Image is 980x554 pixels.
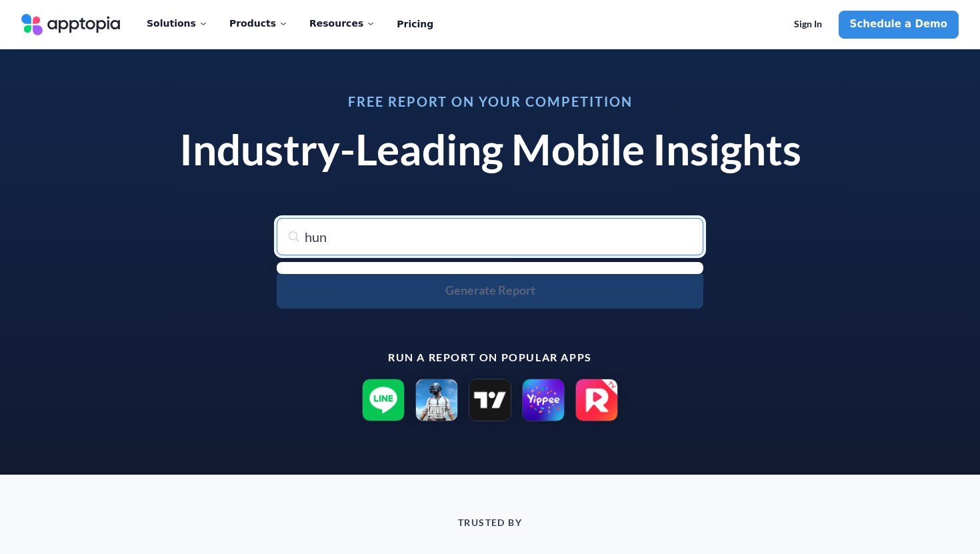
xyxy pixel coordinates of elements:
p: Run a report on popular apps [163,351,817,363]
p: TRUSTED BY [90,517,890,528]
span: Sign In [794,19,822,30]
input: Search for your app [277,218,703,255]
div: Products [229,9,288,37]
div: Resources [309,9,375,37]
img: PUBG MOBILE icon [415,379,458,421]
ul: menu-options [277,262,703,274]
h3: Free Report on Your Competition [163,95,817,108]
a: Sign In [783,11,833,39]
a: Schedule a Demo [839,11,959,39]
img: LINE icon [362,379,405,421]
img: TradingView: Track All Markets icon [469,379,511,421]
h1: Industry-Leading Mobile Insights [163,124,817,175]
img: ReelShort - Stream Drama & TV icon [575,379,618,421]
img: Yippee TV: Christian Streaming icon [522,379,565,421]
a: Pricing [397,11,433,39]
div: Solutions [147,9,208,37]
